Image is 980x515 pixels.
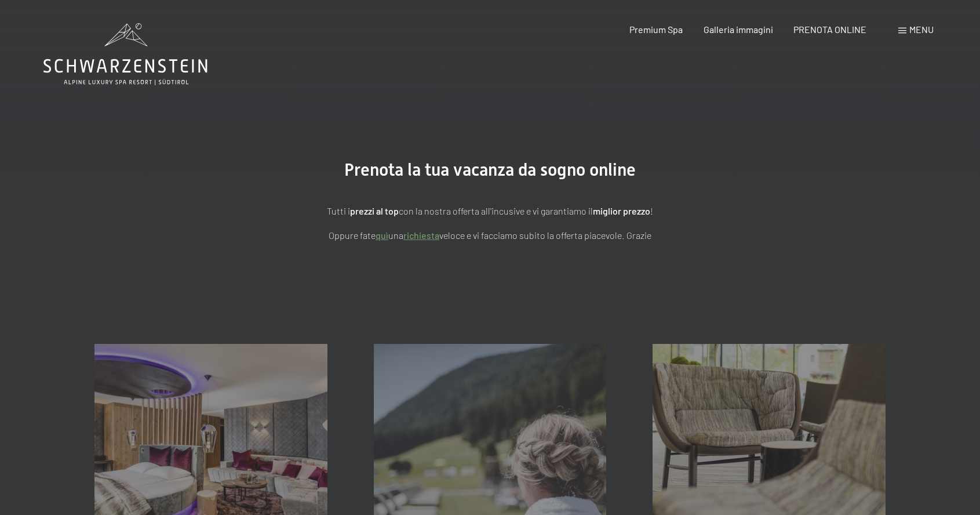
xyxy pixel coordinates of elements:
[704,24,773,35] a: Galleria immagini
[629,24,683,35] a: Premium Spa
[376,230,388,241] a: quì
[593,205,650,216] strong: miglior prezzo
[201,228,780,243] p: Oppure fate una veloce e vi facciamo subito la offerta piacevole. Grazie
[201,204,780,219] p: Tutti i con la nostra offerta all'incusive e vi garantiamo il !
[344,159,636,180] span: Prenota la tua vacanza da sogno online
[793,24,866,35] a: PRENOTA ONLINE
[909,24,934,35] span: Menu
[350,205,399,216] strong: prezzi al top
[403,230,439,241] a: richiesta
